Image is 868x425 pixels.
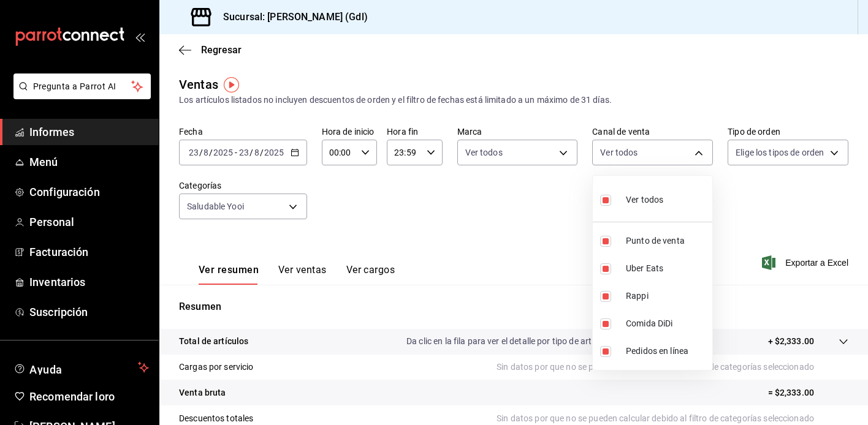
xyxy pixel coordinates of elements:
[626,346,688,356] font: Pedidos en línea
[626,195,663,205] font: Ver todos
[224,77,239,92] img: Marcador de información sobre herramientas
[626,291,649,301] font: Rappi
[626,236,685,246] font: Punto de venta
[626,318,672,328] font: Comida DiDi
[626,263,663,273] font: Uber Eats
